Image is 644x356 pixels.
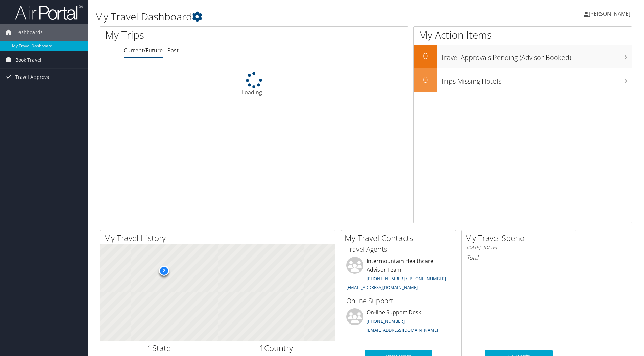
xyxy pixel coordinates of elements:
h2: State [106,342,213,354]
h3: Online Support [346,296,451,306]
div: 2 [159,266,169,276]
a: Past [167,47,179,54]
h6: [DATE] - [DATE] [467,245,571,251]
h1: My Trips [105,28,275,42]
h3: Travel Agents [346,245,451,254]
span: [PERSON_NAME] [589,10,630,17]
a: [PHONE_NUMBER] [367,318,405,324]
h1: My Action Items [414,28,632,42]
h2: 0 [414,74,437,85]
a: [PHONE_NUMBER] / [PHONE_NUMBER] [367,275,446,282]
a: [PERSON_NAME] [584,3,637,24]
h3: Travel Approvals Pending (Advisor Booked) [441,49,632,62]
span: Dashboards [15,24,43,41]
div: Loading... [100,72,408,96]
h1: My Travel Dashboard [95,9,456,24]
span: Book Travel [15,51,41,68]
a: 0Trips Missing Hotels [414,68,632,92]
span: Travel Approval [15,69,51,86]
h3: Trips Missing Hotels [441,73,632,86]
a: [EMAIL_ADDRESS][DOMAIN_NAME] [367,327,438,333]
h2: My Travel Spend [465,232,576,244]
a: Current/Future [124,47,163,54]
h2: Country [223,342,330,354]
img: airportal-logo.png [15,4,83,20]
h2: 0 [414,50,437,62]
a: 0Travel Approvals Pending (Advisor Booked) [414,45,632,68]
li: Intermountain Healthcare Advisor Team [343,257,454,293]
li: On-line Support Desk [343,308,454,336]
h6: Total [467,254,571,261]
a: [EMAIL_ADDRESS][DOMAIN_NAME] [346,284,418,290]
span: 1 [259,342,264,353]
h2: My Travel Contacts [345,232,456,244]
h2: My Travel History [104,232,335,244]
span: 1 [147,342,152,353]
